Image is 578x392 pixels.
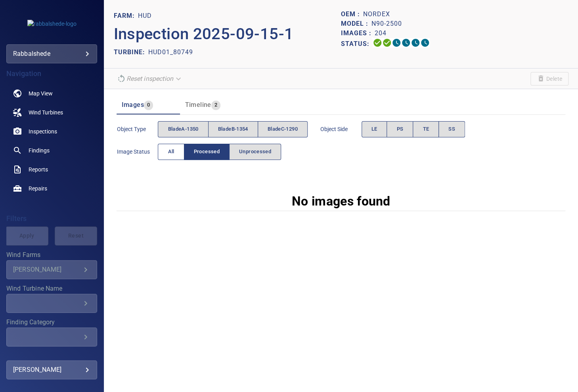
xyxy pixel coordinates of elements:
[148,48,193,57] p: HUD01_80749
[341,38,373,49] p: Status:
[530,72,568,86] span: Unable to delete the inspection due to your user permissions
[387,121,413,137] button: PS
[117,125,158,133] span: Object type
[448,125,455,134] span: SS
[6,70,97,78] h4: Navigation
[411,38,420,48] svg: Matching 0%
[13,266,81,273] div: [PERSON_NAME]
[13,363,90,376] div: [PERSON_NAME]
[375,29,387,38] p: 204
[168,147,174,156] span: All
[29,89,53,97] span: Map View
[6,215,97,223] h4: Filters
[6,122,97,141] a: inspections noActive
[29,166,48,173] span: Reports
[268,125,298,134] span: bladeC-1290
[371,19,402,29] p: N90-2500
[168,125,198,134] span: bladeA-1350
[208,121,258,137] button: bladeB-1354
[382,38,392,48] svg: Data Formatted 100%
[184,144,230,160] button: Processed
[6,327,97,346] div: Finding Category
[13,48,90,60] div: rabbalshede
[6,285,97,292] label: Wind Turbine Name
[29,147,50,154] span: Findings
[138,11,151,21] p: Hud
[229,144,281,160] button: Unprocessed
[6,319,97,325] label: Finding Category
[6,252,97,258] label: Wind Farms
[113,72,186,86] div: Reset inspection
[373,38,382,48] svg: Uploading 100%
[320,125,362,133] span: Object Side
[6,179,97,198] a: repairs noActive
[396,125,403,134] span: PS
[185,101,211,108] span: Timeline
[113,48,148,57] p: TURBINE:
[401,38,411,48] svg: ML Processing 0%
[341,19,371,29] p: Model :
[6,103,97,122] a: windturbines noActive
[113,11,138,21] p: FARM:
[258,121,308,137] button: bladeC-1290
[423,125,429,134] span: TE
[117,148,158,156] span: Image Status
[29,185,47,192] span: Repairs
[362,121,387,137] button: LE
[113,22,341,46] p: Inspection 2025-09-15-1
[6,160,97,179] a: reports noActive
[29,108,63,116] span: Wind Turbines
[158,121,307,137] div: objectType
[29,127,57,135] span: Inspections
[6,141,97,160] a: findings noActive
[6,294,97,313] div: Wind Turbine Name
[27,20,77,28] img: rabbalshede-logo
[6,44,97,63] div: rabbalshede
[438,121,465,137] button: SS
[6,260,97,279] div: Wind Farms
[126,75,173,82] em: Reset inspection
[341,29,375,38] p: Images :
[121,101,144,108] span: Images
[392,38,401,48] svg: Selecting 0%
[413,121,439,137] button: TE
[6,84,97,103] a: map noActive
[363,10,390,19] p: Nordex
[292,192,390,211] p: No images found
[194,147,220,156] span: Processed
[420,38,430,48] svg: Classification 0%
[211,101,220,110] span: 2
[158,144,184,160] button: All
[158,121,208,137] button: bladeA-1350
[239,147,271,156] span: Unprocessed
[144,101,153,110] span: 0
[341,10,363,19] p: OEM :
[158,144,281,160] div: imageStatus
[371,125,377,134] span: LE
[218,125,248,134] span: bladeB-1354
[362,121,465,137] div: objectSide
